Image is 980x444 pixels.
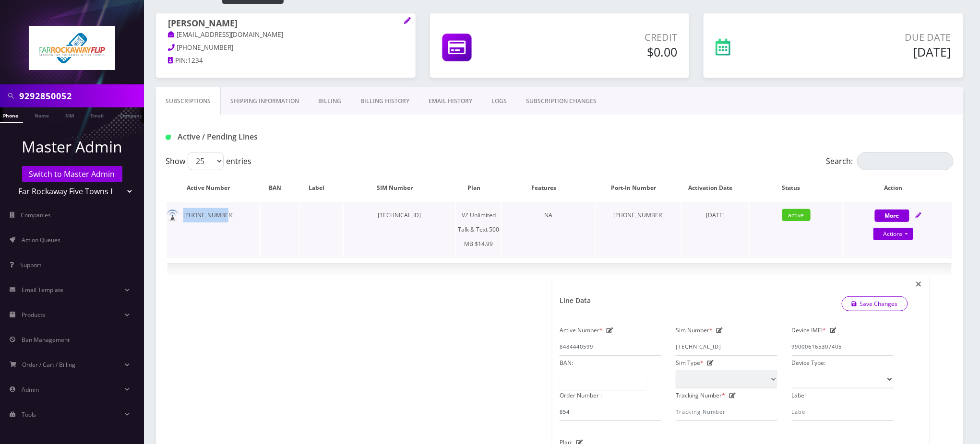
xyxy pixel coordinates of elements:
a: Email [85,107,108,122]
th: Label: activate to sort column ascending [300,174,343,202]
a: Subscriptions [156,87,221,115]
a: Billing History [351,87,419,115]
h1: Active / Pending Lines [166,132,418,141]
td: [PHONE_NUMBER] [167,203,260,256]
a: [EMAIL_ADDRESS][DOMAIN_NAME] [168,30,284,40]
a: PIN: [168,56,188,66]
label: Show entries [166,152,251,170]
label: Label [792,388,806,403]
label: Sim Number [676,323,713,338]
input: Label [792,403,894,421]
th: Features: activate to sort column ascending [502,174,595,202]
p: Due Date [799,30,951,45]
h5: [DATE] [799,45,951,59]
label: Device IMEI [792,323,826,338]
a: LOGS [482,87,516,115]
span: Admin [22,386,39,394]
a: Billing [309,87,351,115]
input: Search in Company [19,87,142,105]
span: Products [22,311,45,319]
a: Actions [873,228,913,240]
th: Status: activate to sort column ascending [750,174,843,202]
p: Credit [546,30,678,45]
button: More [875,210,909,222]
h1: [PERSON_NAME] [168,18,404,30]
a: SUBSCRIPTION CHANGES [516,87,606,115]
span: Support [20,261,41,269]
th: Action: activate to sort column ascending [844,174,953,202]
input: Active Number [560,338,661,356]
input: IMEI [792,338,894,356]
label: Order Number : [560,388,602,403]
span: Order / Cart / Billing [23,361,76,369]
a: EMAIL HISTORY [419,87,482,115]
a: Name [30,107,54,122]
input: Search: [857,152,954,170]
label: Sim Type [676,356,704,370]
th: SIM Number: activate to sort column ascending [344,174,455,202]
img: Far Rockaway Five Towns Flip [29,26,115,70]
a: Switch to Master Admin [22,166,122,182]
span: Tools [22,410,36,419]
span: active [782,209,811,221]
button: Save Changes [842,297,908,311]
a: Save Changes [842,296,908,311]
input: Order Number [560,403,661,421]
label: Tracking Number [676,388,726,403]
a: Shipping Information [221,87,309,115]
td: [PHONE_NUMBER] [596,203,681,256]
span: Companies [21,211,51,219]
a: SIM [60,107,79,122]
span: Ban Management [22,336,70,344]
th: BAN: activate to sort column ascending [261,174,299,202]
img: default.png [167,210,179,222]
span: Email Template [22,286,63,294]
td: [TECHNICAL_ID] [344,203,455,256]
img: Active / Pending Lines [166,135,171,140]
h1: Line Data [560,297,591,305]
input: Tracking Number [676,403,777,421]
input: Sim Number [676,338,777,356]
label: Device Type: [792,356,826,370]
select: Showentries [188,152,224,170]
span: × [916,276,922,292]
label: BAN: [560,356,573,370]
span: [PHONE_NUMBER] [177,43,234,52]
th: Activation Date: activate to sort column ascending [682,174,748,202]
th: Active Number: activate to sort column ascending [167,174,260,202]
span: [DATE] [706,211,725,219]
th: Port-In Number: activate to sort column ascending [596,174,681,202]
h5: $0.00 [546,45,678,59]
span: Action Queues [22,236,60,244]
label: Active Number [560,323,603,338]
td: NA [502,203,595,256]
label: Search: [826,152,954,170]
a: Company [115,107,147,122]
span: 1234 [188,56,203,65]
th: Plan: activate to sort column ascending [456,174,501,202]
td: VZ Unlimited Talk & Text 500 MB $14.99 [456,203,501,256]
